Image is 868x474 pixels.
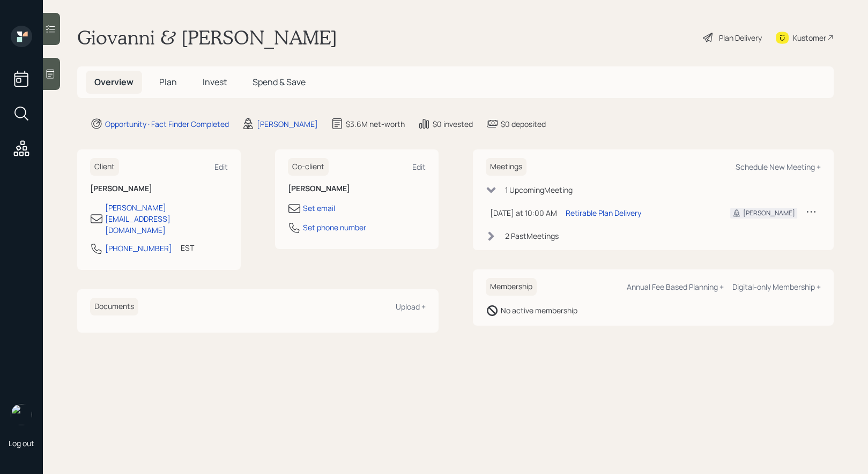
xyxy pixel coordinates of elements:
div: $0 invested [433,118,473,130]
h6: Documents [90,298,138,315]
h6: Co-client [288,158,329,176]
div: EST [181,242,194,253]
span: Plan [159,76,177,88]
div: Digital-only Membership + [732,282,821,292]
span: Invest [203,76,227,88]
h6: [PERSON_NAME] [288,184,426,193]
div: Plan Delivery [719,32,762,43]
div: Edit [412,162,426,172]
h6: [PERSON_NAME] [90,184,228,193]
div: Annual Fee Based Planning + [627,282,724,292]
span: Overview [94,76,133,88]
div: Upload + [396,302,426,312]
div: Set email [303,202,335,214]
div: 2 Past Meeting s [505,230,559,242]
div: [DATE] at 10:00 AM [490,207,557,219]
div: Log out [9,438,34,448]
div: Opportunity · Fact Finder Completed [105,118,229,130]
div: Retirable Plan Delivery [566,207,641,219]
div: Edit [214,162,228,172]
h6: Client [90,158,119,176]
div: Schedule New Meeting + [736,162,821,172]
h1: Giovanni & [PERSON_NAME] [77,26,337,49]
div: $0 deposited [501,118,546,130]
div: Kustomer [793,32,826,43]
h6: Membership [486,278,537,296]
div: [PERSON_NAME] [257,118,318,130]
div: [PERSON_NAME] [743,208,795,218]
div: [PHONE_NUMBER] [105,243,172,254]
span: Spend & Save [253,76,306,88]
h6: Meetings [486,158,526,176]
div: $3.6M net-worth [346,118,405,130]
div: [PERSON_NAME][EMAIL_ADDRESS][DOMAIN_NAME] [105,202,228,236]
div: 1 Upcoming Meeting [505,184,573,195]
div: Set phone number [303,222,366,233]
img: treva-nostdahl-headshot.png [11,404,32,425]
div: No active membership [501,305,577,316]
